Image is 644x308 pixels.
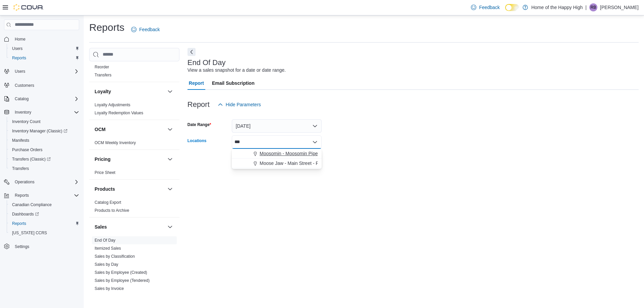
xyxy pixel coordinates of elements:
span: Operations [15,179,35,185]
a: Reports [9,220,29,228]
span: Dashboards [12,211,39,217]
h3: Loyalty [95,88,111,95]
div: Rayden Bajnok [589,3,597,11]
span: Transfers [12,166,29,171]
span: Transfers (Classic) [12,157,51,162]
a: Home [12,35,28,43]
div: Pricing [89,169,179,179]
span: Inventory [15,110,31,115]
button: Moosomin - Moosomin Pipestone - Fire & Flower [232,149,322,159]
p: [PERSON_NAME] [600,3,639,11]
span: Report [189,76,204,90]
div: Choose from the following options [232,149,322,168]
span: Transfers [9,165,79,173]
button: Operations [12,178,37,186]
button: Customers [1,80,82,90]
h3: Report [187,101,210,109]
div: OCM [89,139,179,149]
div: View a sales snapshot for a date or date range. [187,67,286,74]
button: Manifests [7,136,82,145]
button: Settings [1,242,82,251]
span: Manifests [9,136,79,144]
button: Reports [12,191,32,199]
button: Sales [95,224,165,230]
span: Inventory Manager (Classic) [9,127,79,135]
span: Catalog [12,95,79,103]
span: Inventory [12,108,79,116]
a: Canadian Compliance [9,201,54,209]
a: Sales by Day [95,262,118,267]
button: Pricing [166,155,174,163]
span: Price Sheet [95,170,115,175]
a: OCM Weekly Inventory [95,140,136,145]
span: Transfers (Classic) [9,155,79,163]
p: Home of the Happy High [531,3,583,11]
button: Users [1,67,82,76]
img: Cova [13,4,44,11]
span: Loyalty Redemption Values [95,110,143,116]
span: Customers [15,83,34,88]
p: | [585,3,587,11]
button: Reports [7,219,82,228]
span: RB [591,3,596,11]
span: Moose Jaw - Main Street - Fire & Flower [260,160,344,167]
a: Manifests [9,136,32,144]
a: Inventory Manager (Classic) [7,126,82,136]
a: Sales by Classification [95,254,135,259]
a: Dashboards [7,209,82,219]
span: Reports [12,191,79,199]
button: OCM [95,126,165,133]
a: Reports [9,54,29,62]
h3: OCM [95,126,106,133]
span: Reports [15,193,29,198]
a: Sales by Employee (Tendered) [95,278,150,283]
span: Sales by Employee (Tendered) [95,278,150,283]
span: Users [12,46,22,51]
label: Date Range [187,122,211,127]
a: Dashboards [9,210,42,218]
span: Sales by Invoice [95,286,124,291]
span: Canadian Compliance [12,202,52,207]
span: Operations [12,178,79,186]
button: Close list of options [312,139,318,145]
button: Hide Parameters [215,98,264,111]
span: Customers [12,81,79,89]
span: Users [12,67,79,75]
div: Products [89,198,179,217]
button: [DATE] [232,119,322,133]
div: Loyalty [89,101,179,120]
button: Reports [1,191,82,200]
a: Products to Archive [95,208,129,213]
button: Inventory [12,108,34,116]
span: Hide Parameters [226,101,261,108]
button: Users [12,67,28,75]
button: Loyalty [95,88,165,95]
button: OCM [166,125,174,133]
nav: Complex example [4,32,79,269]
a: [US_STATE] CCRS [9,229,50,237]
span: Moosomin - Moosomin Pipestone - Fire & Flower [260,150,361,157]
span: Home [15,37,25,42]
span: Loyalty Adjustments [95,102,130,108]
a: End Of Day [95,238,115,243]
span: Settings [12,242,79,251]
a: Loyalty Redemption Values [95,111,143,115]
a: Inventory Manager (Classic) [9,127,70,135]
a: Transfers [9,165,32,173]
span: Dark Mode [505,11,505,11]
span: Inventory Manager (Classic) [12,128,67,134]
button: Catalog [1,94,82,104]
span: Users [15,69,25,74]
a: Transfers (Classic) [9,155,53,163]
a: Feedback [128,23,162,36]
span: Sales by Day [95,262,118,267]
h3: End Of Day [187,59,226,67]
span: Reports [12,55,26,61]
span: Dashboards [9,210,79,218]
a: Purchase Orders [9,146,45,154]
a: Settings [12,243,32,251]
button: Next [187,48,196,56]
a: Purchase Orders [95,57,125,61]
input: Dark Mode [505,4,519,11]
